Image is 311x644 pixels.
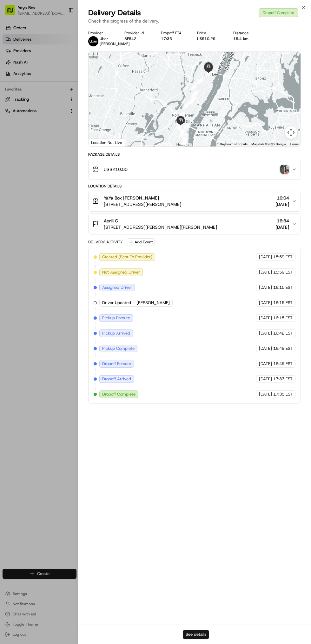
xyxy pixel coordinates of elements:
[290,142,299,146] a: Terms (opens in new tab)
[104,195,159,201] span: YaYa Box [PERSON_NAME]
[259,315,272,321] span: [DATE]
[273,300,293,306] span: 16:15 EST
[4,139,51,151] a: 📗Knowledge Base
[136,300,170,306] span: [PERSON_NAME]
[88,18,301,24] p: Check the progress of the delivery.
[273,391,293,397] span: 17:35 EST
[89,139,125,146] div: Location Not Live
[89,159,301,180] button: US$210.00photo_proof_of_delivery image
[17,41,105,48] input: Clear
[161,36,192,41] div: 17:35
[285,126,297,139] button: Map camera controls
[20,98,51,104] span: [PERSON_NAME]
[29,61,104,67] div: Start new chat
[63,158,77,162] span: Pylon
[273,285,293,290] span: 16:15 EST
[275,195,289,201] span: 16:04
[273,330,293,336] span: 16:42 EST
[20,116,46,121] span: Regen Pajulas
[273,315,293,321] span: 16:15 EST
[188,80,200,92] div: 35
[275,201,289,207] span: [DATE]
[6,6,19,19] img: Nash
[102,315,130,321] span: Pickup Enroute
[259,391,272,397] span: [DATE]
[259,285,272,290] span: [DATE]
[48,116,50,121] span: •
[185,95,197,107] div: 28
[90,138,111,146] img: Google
[273,376,293,382] span: 17:33 EST
[100,36,108,41] span: Uber
[187,93,199,105] div: 31
[56,98,71,104] span: 8月15日
[6,61,18,72] img: 1736555255976-a54dd68f-1ca7-489b-9aae-adbdc363a1c4
[90,138,111,146] a: Open this area in Google Maps (opens a new window)
[6,110,17,120] img: Regen Pajulas
[259,346,272,351] span: [DATE]
[161,31,192,36] div: Dropoff ETA
[13,61,25,72] img: 30910f29-0c51-41c2-b588-b76a93e9f242-bb38531d-bb28-43ab-8a58-cd2199b04601
[102,346,135,351] span: Pickup Complete
[189,87,201,99] div: 34
[13,99,18,104] img: 1736555255976-a54dd68f-1ca7-489b-9aae-adbdc363a1c4
[127,238,155,246] button: Add Event
[6,83,43,88] div: Past conversations
[185,95,197,107] div: 29
[98,81,116,89] button: See all
[197,31,228,36] div: Price
[233,36,264,41] div: 15.4 km
[259,254,272,260] span: [DATE]
[88,184,301,189] div: Location Details
[54,143,59,148] div: 💻
[197,36,228,41] div: US$10.29
[88,152,301,157] div: Package Details
[29,67,87,72] div: We're available if you need us!
[273,269,293,275] span: 15:59 EST
[104,224,217,230] span: [STREET_ADDRESS][PERSON_NAME][PERSON_NAME]
[275,218,289,224] span: 16:34
[60,142,102,148] span: API Documentation
[273,361,293,367] span: 16:49 EST
[88,240,123,245] div: Delivery Activity
[89,214,301,234] button: Aprill G[STREET_ADDRESS][PERSON_NAME][PERSON_NAME]16:34[DATE]
[280,165,289,174] img: photo_proof_of_delivery image
[88,8,141,18] span: Delivery Details
[102,361,131,367] span: Dropoff Enroute
[102,376,131,382] span: Dropoff Arrived
[124,31,155,36] div: Provider Id
[175,109,187,121] div: 25
[45,157,77,162] a: Powered byPylon
[13,116,18,121] img: 1736555255976-a54dd68f-1ca7-489b-9aae-adbdc363a1c4
[259,330,272,336] span: [DATE]
[51,116,66,121] span: 8月14日
[89,191,301,211] button: YaYa Box [PERSON_NAME][STREET_ADDRESS][PERSON_NAME]16:04[DATE]
[53,98,55,104] span: •
[251,142,286,146] span: Map data ©2025 Google
[175,113,187,125] div: 24
[259,300,272,306] span: [DATE]
[88,31,119,36] div: Provider
[273,254,293,260] span: 15:59 EST
[51,139,104,151] a: 💻API Documentation
[108,63,116,70] button: Start new chat
[259,269,272,275] span: [DATE]
[194,75,206,87] div: 37
[180,99,192,112] div: 26
[13,142,49,148] span: Knowledge Base
[6,92,17,103] img: Joseph V.
[102,391,136,397] span: Dropoff Complete
[233,31,264,36] div: Distance
[102,330,130,336] span: Pickup Arrived
[102,300,131,306] span: Driver Updated
[176,127,188,139] div: 10
[102,254,152,260] span: Created (Sent To Provider)
[102,269,140,275] span: Not Assigned Driver
[259,361,272,367] span: [DATE]
[192,75,204,87] div: 36
[259,376,272,382] span: [DATE]
[273,346,293,351] span: 16:49 EST
[104,218,118,224] span: Aprill G
[6,25,116,36] p: Welcome 👋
